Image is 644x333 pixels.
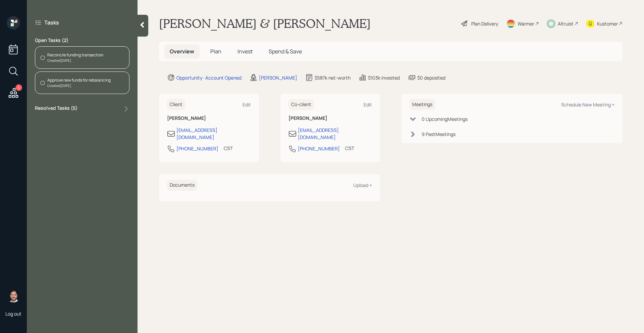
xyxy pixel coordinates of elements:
[35,105,77,113] label: Resolved Tasks ( 5 )
[167,99,185,110] h6: Client
[176,74,241,81] div: Opportunity · Account Opened
[561,101,614,108] div: Schedule New Meeting +
[518,20,534,27] div: Warmer
[47,52,103,58] div: Reconcile funding transaction
[210,48,221,55] span: Plan
[417,74,445,81] div: $0 deposited
[47,83,111,88] div: Created [DATE]
[15,84,22,91] div: 5
[288,99,314,110] h6: Co-client
[237,48,253,55] span: Invest
[368,74,400,81] div: $103k invested
[224,145,233,152] div: CST
[243,101,251,108] div: Edit
[298,145,340,152] div: [PHONE_NUMBER]
[159,16,371,31] h1: [PERSON_NAME] & [PERSON_NAME]
[422,115,468,123] div: 0 Upcoming Meeting s
[364,101,372,108] div: Edit
[35,37,129,44] label: Open Tasks ( 2 )
[597,20,618,27] div: Kustomer
[170,48,194,55] span: Overview
[47,77,111,83] div: Approve new funds for rebalancing
[288,115,372,121] h6: [PERSON_NAME]
[167,115,251,121] h6: [PERSON_NAME]
[7,289,20,302] img: michael-russo-headshot.png
[44,19,59,26] label: Tasks
[176,145,218,152] div: [PHONE_NUMBER]
[298,127,372,141] div: [EMAIL_ADDRESS][DOMAIN_NAME]
[5,311,21,317] div: Log out
[422,131,455,138] div: 9 Past Meeting s
[269,48,302,55] span: Spend & Save
[47,58,103,63] div: Created [DATE]
[259,74,297,81] div: [PERSON_NAME]
[410,99,435,110] h6: Meetings
[176,127,251,141] div: [EMAIL_ADDRESS][DOMAIN_NAME]
[167,180,197,191] h6: Documents
[471,20,498,27] div: Plan Delivery
[353,182,372,188] div: Upload +
[315,74,351,81] div: $587k net-worth
[558,20,574,27] div: Altruist
[345,145,354,152] div: CST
